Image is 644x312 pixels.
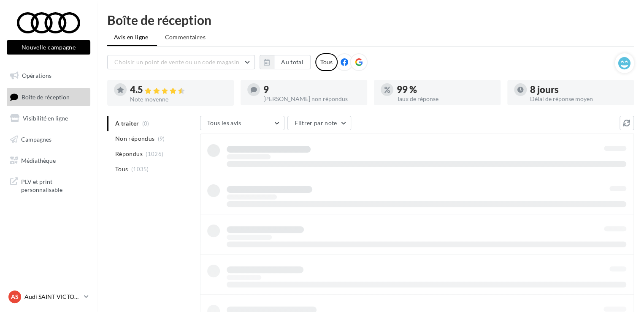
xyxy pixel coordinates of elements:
[23,115,68,122] span: Visibilité en ligne
[115,165,128,173] span: Tous
[5,88,92,106] a: Boîte de réception
[397,96,494,102] div: Taux de réponse
[7,289,90,305] a: AS Audi SAINT VICTORET
[130,96,227,102] div: Note moyenne
[7,40,90,55] button: Nouvelle campagne
[263,85,360,94] div: 9
[115,134,154,143] span: Non répondus
[5,152,92,170] a: Médiathèque
[5,109,92,127] a: Visibilité en ligne
[146,151,163,157] span: (1026)
[107,55,255,69] button: Choisir un point de vente ou un code magasin
[315,53,338,71] div: Tous
[397,85,494,94] div: 99 %
[530,96,627,102] div: Délai de réponse moyen
[130,85,227,95] div: 4.5
[21,156,56,164] span: Médiathèque
[5,67,92,85] a: Opérations
[5,172,92,197] a: PLV et print personnalisable
[11,293,19,301] span: AS
[21,176,87,194] span: PLV et print personnalisable
[158,135,165,142] span: (9)
[260,55,311,69] button: Au total
[131,166,149,172] span: (1035)
[22,72,51,79] span: Opérations
[24,293,81,301] p: Audi SAINT VICTORET
[530,85,627,94] div: 8 jours
[114,58,239,66] span: Choisir un point de vente ou un code magasin
[107,14,634,26] div: Boîte de réception
[5,131,92,148] a: Campagnes
[22,93,70,100] span: Boîte de réception
[21,136,51,143] span: Campagnes
[274,55,311,69] button: Au total
[165,33,206,41] span: Commentaires
[263,96,360,102] div: [PERSON_NAME] non répondus
[115,150,143,158] span: Répondus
